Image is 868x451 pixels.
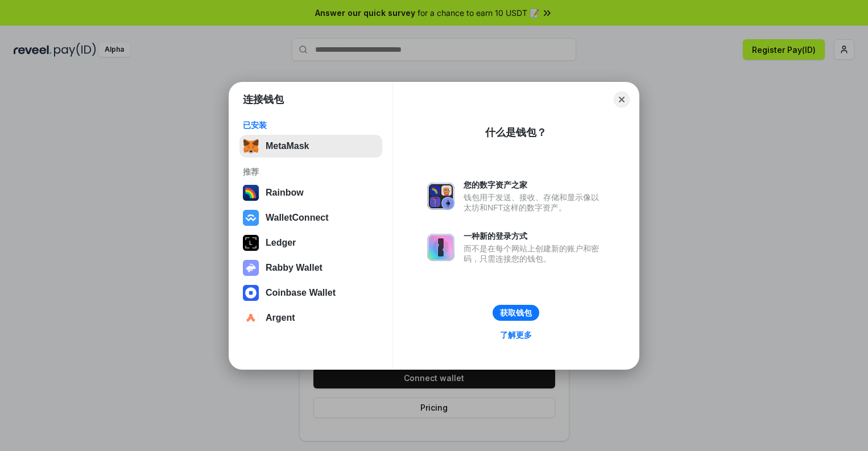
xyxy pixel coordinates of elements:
div: 推荐 [243,167,379,177]
img: svg+xml,%3Csvg%20width%3D%22120%22%20height%3D%22120%22%20viewBox%3D%220%200%20120%20120%22%20fil... [243,185,259,201]
img: svg+xml,%3Csvg%20xmlns%3D%22http%3A%2F%2Fwww.w3.org%2F2000%2Fsvg%22%20fill%3D%22none%22%20viewBox... [427,234,454,261]
button: Rabby Wallet [239,256,382,279]
img: svg+xml,%3Csvg%20xmlns%3D%22http%3A%2F%2Fwww.w3.org%2F2000%2Fsvg%22%20fill%3D%22none%22%20viewBox... [243,260,259,276]
button: Close [614,92,630,107]
a: 了解更多 [493,328,539,342]
img: svg+xml,%3Csvg%20xmlns%3D%22http%3A%2F%2Fwww.w3.org%2F2000%2Fsvg%22%20width%3D%2228%22%20height%3... [243,235,259,251]
div: Rainbow [266,188,304,198]
div: 了解更多 [500,330,532,340]
div: WalletConnect [266,213,329,223]
button: Argent [239,307,382,329]
div: Ledger [266,238,296,248]
div: MetaMask [266,141,309,151]
div: 一种新的登录方式 [464,231,605,241]
button: WalletConnect [239,206,382,229]
div: Argent [266,313,295,323]
button: MetaMask [239,135,382,158]
button: Ledger [239,231,382,254]
div: 钱包用于发送、接收、存储和显示像以太坊和NFT这样的数字资产。 [464,192,605,213]
img: svg+xml,%3Csvg%20width%3D%2228%22%20height%3D%2228%22%20viewBox%3D%220%200%2028%2028%22%20fill%3D... [243,285,259,301]
img: svg+xml,%3Csvg%20width%3D%2228%22%20height%3D%2228%22%20viewBox%3D%220%200%2028%2028%22%20fill%3D... [243,210,259,226]
div: 什么是钱包？ [485,126,547,139]
div: Rabby Wallet [266,263,323,273]
button: Rainbow [239,181,382,204]
button: Coinbase Wallet [239,282,382,304]
div: 已安装 [243,120,379,130]
button: 获取钱包 [493,305,539,321]
img: svg+xml,%3Csvg%20width%3D%2228%22%20height%3D%2228%22%20viewBox%3D%220%200%2028%2028%22%20fill%3D... [243,310,259,326]
img: svg+xml,%3Csvg%20fill%3D%22none%22%20height%3D%2233%22%20viewBox%3D%220%200%2035%2033%22%20width%... [243,138,259,154]
img: svg+xml,%3Csvg%20xmlns%3D%22http%3A%2F%2Fwww.w3.org%2F2000%2Fsvg%22%20fill%3D%22none%22%20viewBox... [427,183,454,210]
div: 获取钱包 [500,308,532,318]
div: Coinbase Wallet [266,288,336,298]
h1: 连接钱包 [243,93,284,106]
div: 而不是在每个网站上创建新的账户和密码，只需连接您的钱包。 [464,243,605,264]
div: 您的数字资产之家 [464,180,605,190]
